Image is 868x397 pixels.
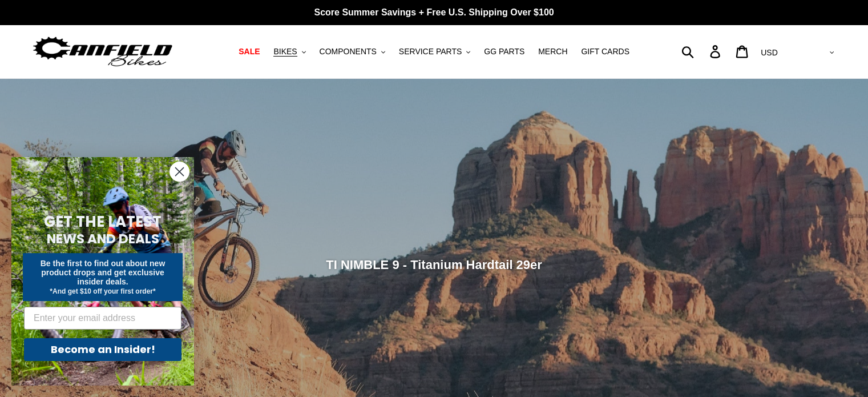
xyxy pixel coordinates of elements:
[484,47,524,57] span: GG PARTS
[399,47,462,57] span: SERVICE PARTS
[233,44,265,59] a: SALE
[532,44,573,59] a: MERCH
[268,44,311,59] button: BIKES
[314,44,391,59] button: COMPONENTS
[41,259,165,286] span: Be the first to find out about new product drops and get exclusive insider deals.
[393,44,476,59] button: SERVICE PARTS
[320,47,377,57] span: COMPONENTS
[538,47,567,57] span: MERCH
[47,230,159,248] span: NEWS AND DEALS
[326,257,542,271] span: TI NIMBLE 9 - Titanium Hardtail 29er
[239,47,260,57] span: SALE
[24,338,181,361] button: Become an Insider!
[169,162,189,182] button: Close dialog
[31,34,174,70] img: Canfield Bikes
[273,47,297,57] span: BIKES
[575,44,635,59] a: GIFT CARDS
[24,307,181,330] input: Enter your email address
[478,44,530,59] a: GG PARTS
[50,287,155,295] span: *And get $10 off your first order*
[688,39,717,64] input: Search
[581,47,629,57] span: GIFT CARDS
[44,211,162,232] span: GET THE LATEST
